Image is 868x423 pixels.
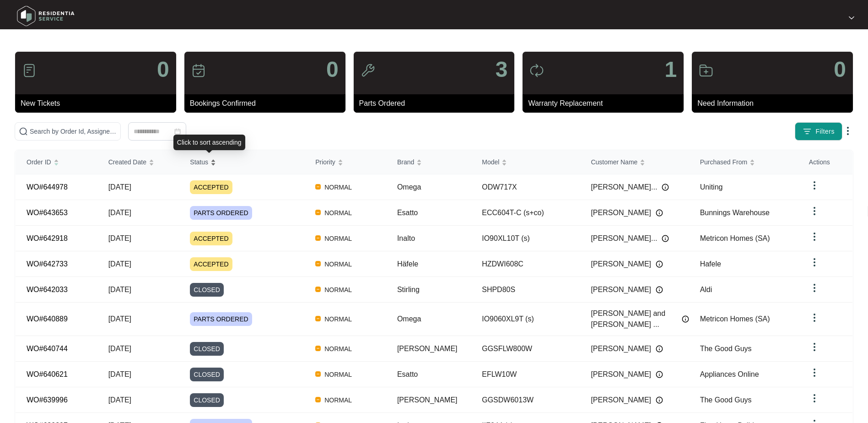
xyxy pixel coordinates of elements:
a: WO#640621 [27,370,68,378]
span: Purchased From [700,157,747,167]
span: CLOSED [190,283,224,297]
span: [DATE] [108,345,131,352]
th: Status [179,150,304,174]
span: Inalto [397,234,415,242]
p: Need Information [697,98,853,109]
img: dropdown arrow [809,393,820,404]
span: ACCEPTED [190,232,232,245]
img: Vercel Logo [315,397,321,402]
a: WO#640744 [27,345,68,352]
span: The Good Guys [700,396,752,404]
img: Vercel Logo [315,371,321,377]
span: [DATE] [108,183,131,191]
span: [PERSON_NAME] [591,369,651,380]
span: NORMAL [321,233,356,244]
span: NORMAL [321,343,356,354]
a: WO#643653 [27,209,68,217]
span: [PERSON_NAME] [591,284,651,295]
span: [PERSON_NAME] [397,345,458,352]
img: icon [699,63,713,78]
span: NORMAL [321,284,356,295]
p: 0 [157,59,169,81]
span: Filters [815,127,835,136]
span: [PERSON_NAME]... [591,182,657,193]
img: dropdown arrow [809,367,820,378]
span: [PERSON_NAME] [591,343,651,354]
img: Vercel Logo [315,235,321,241]
span: CLOSED [190,342,224,356]
img: Info icon [656,286,663,293]
p: 0 [834,59,846,81]
span: CLOSED [190,368,224,381]
span: Bunnings Warehouse [700,209,770,217]
span: Status [190,157,208,167]
span: Model [482,157,499,167]
span: Brand [397,157,414,167]
td: GGSDW6013W [471,387,580,413]
span: [PERSON_NAME] and [PERSON_NAME] ... [591,308,677,330]
a: WO#642918 [27,234,68,242]
span: Metricon Homes (SA) [700,234,770,242]
span: ACCEPTED [190,180,232,194]
img: Vercel Logo [315,210,321,215]
img: Info icon [656,209,663,217]
img: dropdown arrow [809,206,820,217]
span: [DATE] [108,209,131,217]
td: GGSFLW800W [471,336,580,362]
a: WO#640889 [27,315,68,323]
img: Info icon [656,345,663,352]
span: Häfele [397,260,418,268]
span: [PERSON_NAME] [591,259,651,270]
span: [DATE] [108,234,131,242]
input: Search by Order Id, Assignee Name, Customer Name, Brand and Model [30,126,117,136]
span: Omega [397,315,421,323]
p: 1 [664,59,677,81]
img: dropdown arrow [809,257,820,268]
img: dropdown arrow [842,125,853,136]
img: Vercel Logo [315,346,321,351]
img: Info icon [656,371,663,378]
span: NORMAL [321,395,356,406]
td: HZDWI608C [471,251,580,277]
span: [PERSON_NAME] [591,207,651,218]
img: Vercel Logo [315,287,321,292]
img: icon [191,63,206,78]
td: IO9060XL9T (s) [471,303,580,336]
img: Vercel Logo [315,261,321,266]
span: [DATE] [108,396,131,404]
img: dropdown arrow [849,16,854,20]
span: Aldi [700,286,712,293]
p: 0 [326,59,339,81]
span: Esatto [397,370,418,378]
td: ECC604T-C (s+co) [471,200,580,226]
span: PARTS ORDERED [190,312,252,326]
th: Model [471,150,580,174]
span: [PERSON_NAME] [591,395,651,406]
span: Uniting [700,183,723,191]
span: [DATE] [108,260,131,268]
img: icon [361,63,375,78]
th: Brand [386,150,471,174]
span: NORMAL [321,369,356,380]
img: search-icon [19,127,28,136]
th: Actions [798,150,852,174]
img: dropdown arrow [809,312,820,323]
span: NORMAL [321,259,356,270]
span: [PERSON_NAME] [397,396,458,404]
img: filter icon [803,127,812,136]
span: Appliances Online [700,370,759,378]
span: Hafele [700,260,721,268]
a: WO#639996 [27,396,68,404]
td: IO90XL10T (s) [471,226,580,251]
p: New Tickets [21,98,176,109]
th: Created Date [97,150,179,174]
img: Info icon [662,235,669,242]
span: Created Date [108,157,146,167]
th: Priority [304,150,386,174]
span: NORMAL [321,182,356,193]
span: The Good Guys [700,345,752,352]
span: [PERSON_NAME]... [591,233,657,244]
img: icon [529,63,544,78]
p: Bookings Confirmed [190,98,345,109]
td: SHPD80S [471,277,580,303]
